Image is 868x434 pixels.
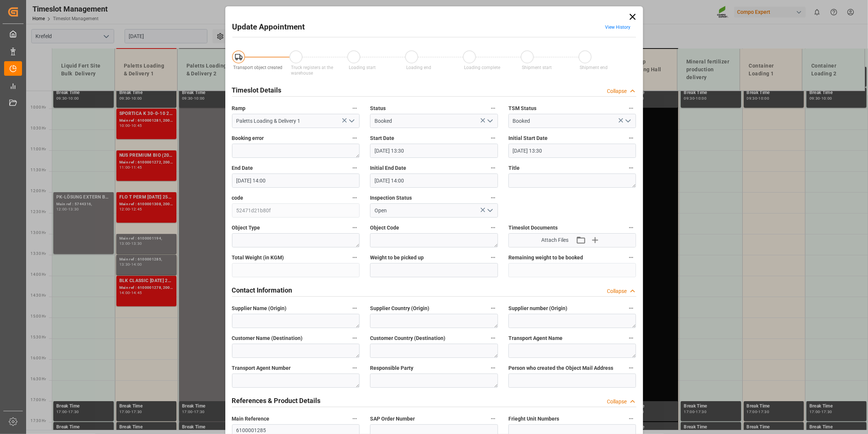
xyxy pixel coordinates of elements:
button: Object Type [350,223,360,232]
input: DD.MM.YYYY HH:MM [508,144,636,158]
span: Status [370,104,386,112]
button: code [350,193,360,203]
button: Object Code [488,223,498,232]
button: Initial Start Date [626,133,636,143]
h2: References & Product Details [232,396,321,406]
span: Loading start [349,65,376,70]
input: Type to search/select [370,114,498,128]
span: Initial End Date [370,164,406,172]
button: Supplier Name (Origin) [350,303,360,313]
span: Loading complete [464,65,500,70]
button: Weight to be picked up [488,253,498,262]
span: Initial Start Date [508,134,548,142]
span: SAP Order Number [370,415,415,423]
h2: Contact Information [232,285,292,295]
button: Timeslot Documents [626,223,636,232]
span: Inspection Status [370,194,412,202]
button: Frieght Unit Numbers [626,414,636,424]
span: Supplier number (Origin) [508,305,567,312]
a: View History [605,25,631,30]
span: Title [508,164,520,172]
span: End Date [232,164,253,172]
button: Transport Agent Name [626,333,636,343]
input: DD.MM.YYYY HH:MM [370,144,498,158]
span: Responsible Party [370,364,413,372]
button: Remaining weight to be booked [626,253,636,262]
span: Truck registers at the warehouse [291,65,333,76]
span: Transport object created [233,65,282,70]
span: Booking error [232,134,264,142]
span: Remaining weight to be booked [508,254,583,262]
input: DD.MM.YYYY HH:MM [370,174,498,188]
button: open menu [622,115,633,127]
span: TSM Status [508,104,536,112]
button: Total Weight (in KGM) [350,253,360,262]
button: Responsible Party [488,363,498,373]
button: Start Date [488,133,498,143]
span: Start Date [370,134,394,142]
span: Total Weight (in KGM) [232,254,284,262]
span: Transport Agent Name [508,334,563,342]
button: Inspection Status [488,193,498,203]
span: Object Type [232,224,260,232]
span: Customer Name (Destination) [232,334,303,342]
span: Attach Files [541,236,568,244]
div: Collapse [607,287,627,295]
input: Type to search/select [232,114,360,128]
button: Person who created the Object Mail Address [626,363,636,373]
span: Weight to be picked up [370,254,424,262]
button: Customer Name (Destination) [350,333,360,343]
span: Supplier Country (Origin) [370,305,429,312]
span: Frieght Unit Numbers [508,415,559,423]
button: TSM Status [626,103,636,113]
h2: Timeslot Details [232,85,282,95]
h2: Update Appointment [232,21,305,33]
button: open menu [346,115,357,127]
span: Ramp [232,104,246,112]
button: Supplier number (Origin) [626,303,636,313]
span: Object Code [370,224,399,232]
button: End Date [350,163,360,173]
span: Person who created the Object Mail Address [508,364,613,372]
button: open menu [484,115,495,127]
input: DD.MM.YYYY HH:MM [232,174,360,188]
button: Main Reference [350,414,360,424]
button: Customer Country (Destination) [488,333,498,343]
button: Initial End Date [488,163,498,173]
button: Transport Agent Number [350,363,360,373]
button: Booking error [350,133,360,143]
button: Status [488,103,498,113]
button: open menu [484,205,495,216]
span: Customer Country (Destination) [370,334,445,342]
span: code [232,194,244,202]
button: SAP Order Number [488,414,498,424]
span: Shipment end [580,65,608,70]
span: Transport Agent Number [232,364,291,372]
button: Supplier Country (Origin) [488,303,498,313]
button: Ramp [350,103,360,113]
button: Title [626,163,636,173]
span: Shipment start [522,65,552,70]
span: Main Reference [232,415,270,423]
span: Supplier Name (Origin) [232,305,287,312]
span: Loading end [407,65,432,70]
span: Timeslot Documents [508,224,558,232]
div: Collapse [607,398,627,406]
div: Collapse [607,87,627,95]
